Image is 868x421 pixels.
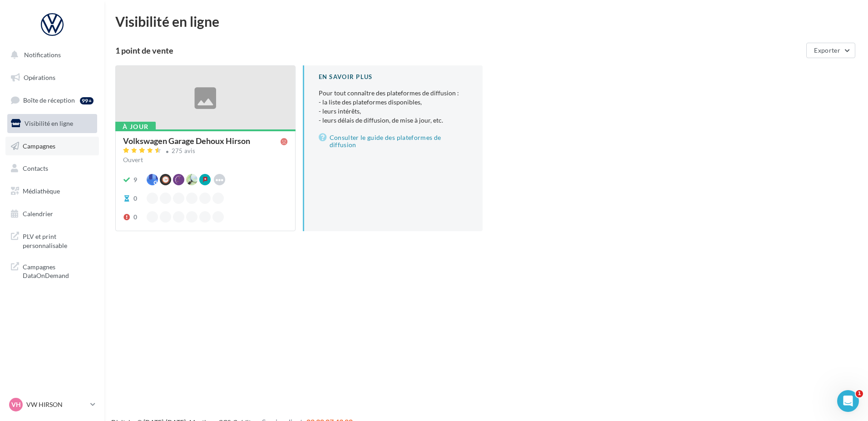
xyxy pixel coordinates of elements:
[5,114,99,133] a: Visibilité en ligne
[837,390,859,412] iframe: Intercom live chat
[319,73,469,81] div: En savoir plus
[23,96,75,104] span: Boîte de réception
[5,159,99,178] a: Contacts
[25,119,73,127] span: Visibilité en ligne
[23,210,53,218] span: Calendrier
[5,182,99,201] a: Médiathèque
[856,390,863,397] span: 1
[11,400,21,409] span: VH
[319,132,469,150] a: Consulter le guide des plateformes de diffusion
[23,164,48,172] span: Contacts
[115,15,857,28] div: Visibilité en ligne
[115,46,803,54] div: 1 point de vente
[5,68,99,87] a: Opérations
[133,194,137,203] div: 0
[115,122,156,132] div: À jour
[5,137,99,156] a: Campagnes
[133,175,137,184] div: 9
[806,43,855,58] button: Exporter
[172,148,196,154] div: 275 avis
[23,230,94,250] span: PLV et print personnalisable
[319,107,469,116] li: - leurs intérêts,
[23,261,94,280] span: Campagnes DataOnDemand
[7,396,97,413] a: VH VW HIRSON
[123,156,143,163] span: Ouvert
[814,46,840,54] span: Exporter
[123,146,288,157] a: 275 avis
[80,97,94,104] div: 99+
[319,98,469,107] li: - la liste des plateformes disponibles,
[5,227,99,253] a: PLV et print personnalisable
[5,257,99,284] a: Campagnes DataOnDemand
[319,116,469,125] li: - leurs délais de diffusion, de mise à jour, etc.
[24,74,55,81] span: Opérations
[133,213,137,222] div: 0
[319,89,469,125] p: Pour tout connaître des plateformes de diffusion :
[5,45,95,64] button: Notifications
[23,142,55,149] span: Campagnes
[5,204,99,223] a: Calendrier
[23,187,60,195] span: Médiathèque
[26,400,87,409] p: VW HIRSON
[5,90,99,110] a: Boîte de réception99+
[123,137,250,145] div: Volkswagen Garage Dehoux Hirson
[24,51,61,59] span: Notifications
